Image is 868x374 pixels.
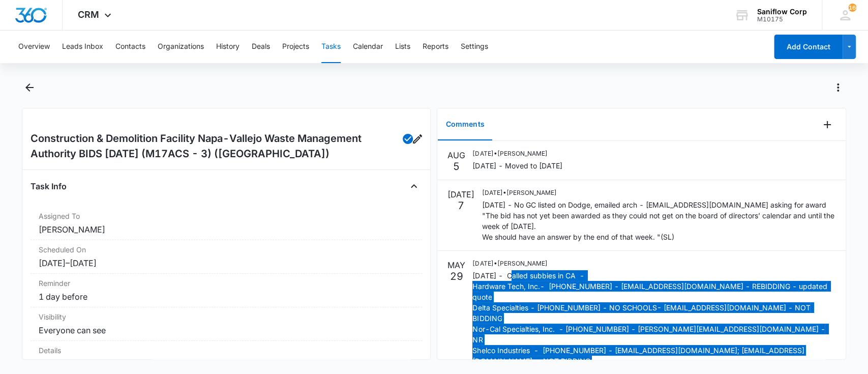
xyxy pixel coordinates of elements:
[31,307,423,341] div: VisibilityEveryone can see
[39,324,414,336] dd: Everyone can see
[31,274,423,307] div: Reminder1 day before
[39,257,414,269] dd: [DATE] – [DATE]
[472,149,562,158] p: [DATE] • [PERSON_NAME]
[158,31,204,63] button: Organizations
[31,240,423,274] div: Scheduled On[DATE]–[DATE]
[216,31,240,63] button: History
[458,200,464,211] p: 7
[438,109,492,140] button: Comments
[447,149,465,161] p: AUG
[39,244,414,255] dt: Scheduled On
[848,4,856,12] div: notifications count
[39,291,414,303] dd: 1 day before
[22,79,38,96] button: Back
[39,211,414,221] dt: Assigned To
[819,117,835,133] button: Add Comment
[423,31,448,63] button: Reports
[18,31,50,63] button: Overview
[115,31,145,63] button: Contacts
[39,223,414,236] dd: [PERSON_NAME]
[447,259,465,271] p: MAY
[461,31,488,63] button: Settings
[830,79,846,96] button: Actions
[757,8,807,16] div: account name
[472,259,835,268] p: [DATE] • [PERSON_NAME]
[62,31,103,63] button: Leads Inbox
[757,16,807,23] div: account id
[453,161,460,171] p: 5
[39,345,414,356] dt: Details
[450,271,463,281] p: 29
[406,178,422,194] button: Close
[848,4,856,12] span: 166
[774,35,843,59] button: Add Contact
[321,31,341,63] button: Tasks
[39,311,414,322] dt: Visibility
[413,131,423,147] button: Edit
[395,31,410,63] button: Lists
[31,131,403,161] h2: Construction & Demolition Facility Napa-Vallejo Waste Management Authority BIDS [DATE] (M17ACS - ...
[472,160,562,171] p: [DATE] - Moved to [DATE]
[482,188,835,197] p: [DATE] • [PERSON_NAME]
[252,31,270,63] button: Deals
[39,278,414,289] dt: Reminder
[282,31,309,63] button: Projects
[353,31,383,63] button: Calendar
[78,9,99,20] span: CRM
[447,188,474,200] p: [DATE]
[31,180,67,192] h4: Task Info
[482,199,835,242] p: [DATE] - No GC listed on Dodge, emailed arch - [EMAIL_ADDRESS][DOMAIN_NAME] asking for award "The...
[31,207,423,240] div: Assigned To[PERSON_NAME]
